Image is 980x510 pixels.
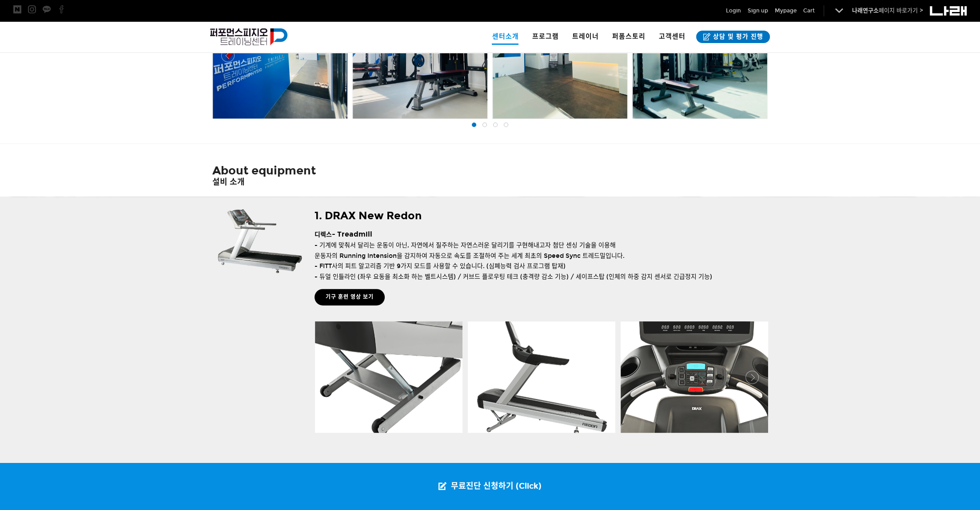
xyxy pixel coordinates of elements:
span: 센터소개 [492,29,518,45]
img: 디렉스 - Treadmill 제품 사진 [218,209,303,277]
a: Mypage [775,6,797,15]
a: 프로그램 [525,21,565,52]
span: - 듀얼 인틀라인 (좌우 요동을 최소화 하는 벨트시스템) / 커브드 플로우팅 테크 (충격량 감소 기능) / 세이프스탑 (인체의 하중 감지 센서로 긴급정지 기능) [315,273,712,281]
span: 트레이너 [572,32,598,40]
a: Sign up [748,6,768,15]
strong: 나래연구소 [852,7,879,14]
span: 고객센터 [658,32,685,40]
span: 디렉스 [315,231,332,238]
a: 트레이너 [565,21,605,52]
a: 센터소개 [485,21,525,52]
a: 상담 및 평가 진행 [696,31,770,43]
span: 상담 및 평가 진행 [710,32,763,41]
a: 고객센터 [652,21,692,52]
a: 퍼폼스토리 [605,21,652,52]
span: 운동자의 Running Intension을 감지하여 자동으로 속도를 조절하여 주는 세계 최초의 Speed Sync 트레드밀입니다. [315,252,625,260]
a: 무료진단 신청하기 (Click) [430,463,550,510]
a: 나래연구소페이지 바로가기 > [852,7,923,14]
span: 1. DRAX New Redon [315,209,422,222]
strong: About equipment [212,163,316,178]
span: - FITT사의 피트 알고리즘 기반 9가지 모드를 사용할 수 있습니다. (심폐능력 검사 프로그램 탑재) [315,262,566,270]
span: - 기계에 맞춰서 달리는 운동이 아닌, 자연에서 질주하는 자연스러운 달리기를 구현해내고자 첨단 센싱 기술을 이용해 [315,241,616,249]
span: 프로그램 [532,32,558,40]
strong: 설비 소개 [212,177,245,187]
a: Login [726,6,741,15]
a: 기구 훈련 영상 보기 [315,289,385,305]
span: 퍼폼스토리 [612,32,645,40]
a: Cart [803,6,815,15]
span: - Treadmill [332,230,372,238]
